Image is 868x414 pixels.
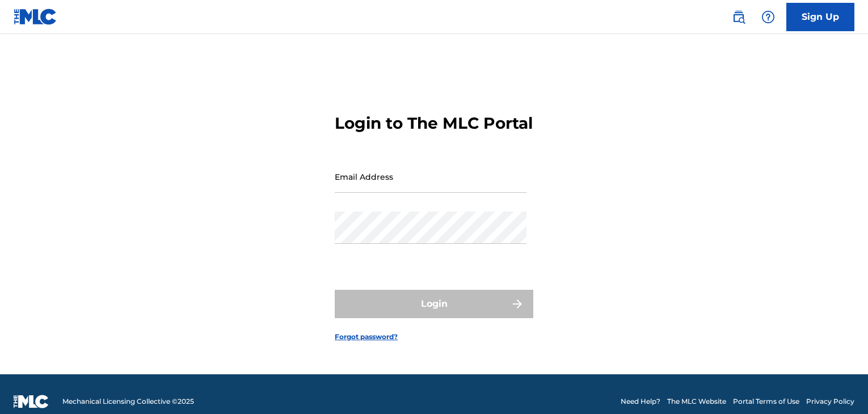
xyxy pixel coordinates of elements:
[786,3,854,31] a: Sign Up
[14,9,57,25] img: MLC Logo
[667,396,726,407] a: The MLC Website
[733,396,799,407] a: Portal Terms of Use
[621,396,660,407] a: Need Help?
[14,395,49,408] img: logo
[335,113,533,133] h3: Login to The MLC Portal
[732,10,745,24] img: search
[727,6,750,28] a: Public Search
[62,396,194,407] span: Mechanical Licensing Collective © 2025
[757,6,779,28] div: Help
[335,332,398,342] a: Forgot password?
[806,396,854,407] a: Privacy Policy
[761,10,775,24] img: help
